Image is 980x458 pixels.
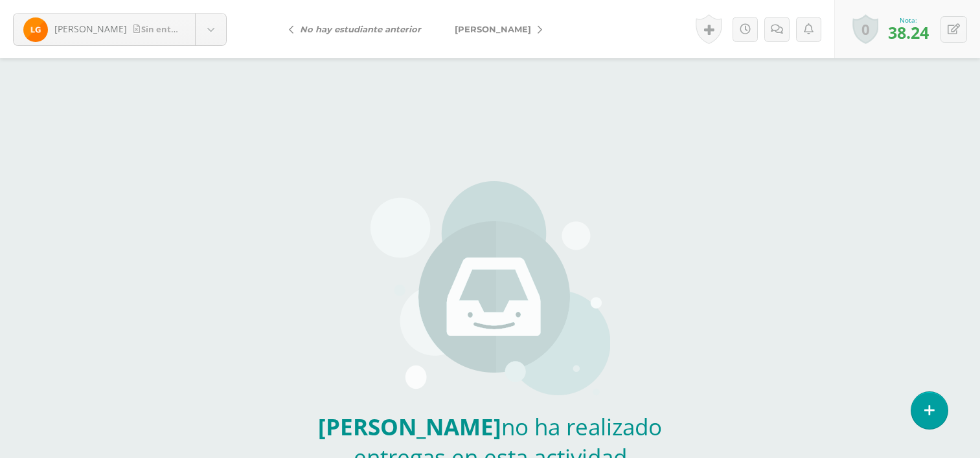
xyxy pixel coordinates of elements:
[279,14,438,45] a: No hay estudiante anterior
[455,24,531,34] span: [PERSON_NAME]
[888,21,929,43] span: 38.24
[14,14,226,45] a: [PERSON_NAME]Sin entrega
[54,23,127,35] span: [PERSON_NAME]
[133,23,190,35] span: Sin entrega
[318,411,501,442] b: [PERSON_NAME]
[370,181,610,401] img: stages.png
[300,24,421,34] i: No hay estudiante anterior
[888,16,929,25] div: Nota:
[852,14,878,44] a: 0
[23,17,48,42] img: 97618454de2b09f259674df4eb3643f3.png
[438,14,553,45] a: [PERSON_NAME]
